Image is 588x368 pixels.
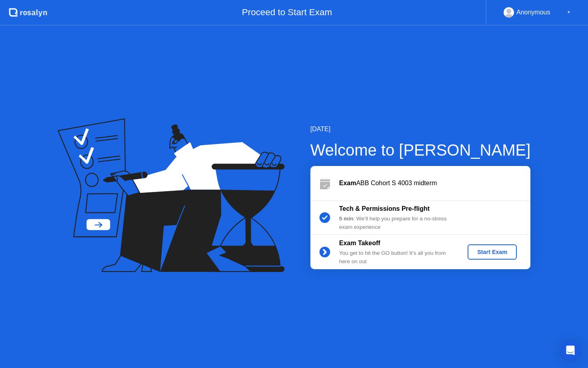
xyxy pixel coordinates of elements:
[339,180,356,186] b: Exam
[516,7,550,18] div: Anonymous
[339,205,430,212] b: Tech & Permissions Pre-flight
[339,240,380,246] b: Exam Takeoff
[339,216,354,222] b: 5 min
[339,178,530,188] div: ABB Cohort S 4003 midterm
[468,244,517,260] button: Start Exam
[310,124,531,134] div: [DATE]
[339,249,454,266] div: You get to hit the GO button! It’s all you from here on out
[561,341,580,360] div: Open Intercom Messenger
[567,7,571,18] div: ▼
[339,215,454,231] div: : We’ll help you prepare for a no-stress exam experience
[471,249,514,255] div: Start Exam
[310,138,531,162] div: Welcome to [PERSON_NAME]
